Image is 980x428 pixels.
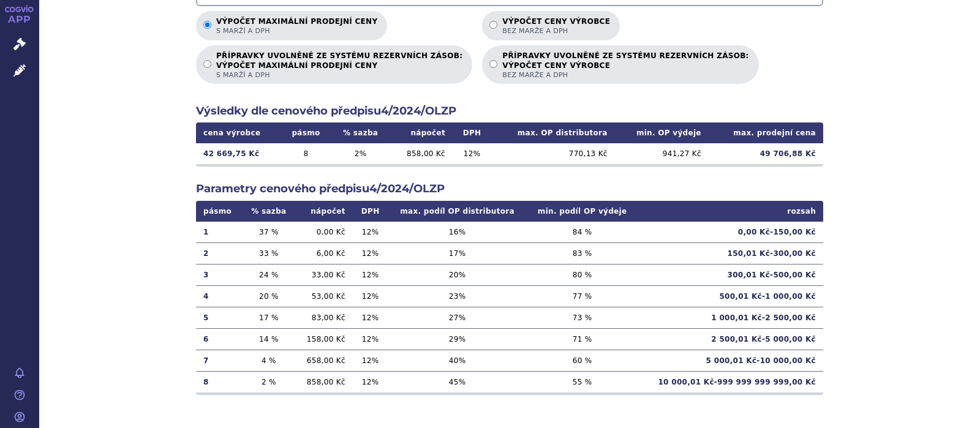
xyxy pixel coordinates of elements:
[196,143,281,164] td: 42 669,75 Kč
[216,61,462,70] strong: VÝPOČET MAXIMÁLNÍ PRODEJNÍ CENY
[295,307,352,328] td: 83,00 Kč
[196,242,242,264] td: 2
[281,122,331,143] th: pásmo
[527,350,638,371] td: 60 %
[638,222,823,243] td: 0,00 Kč - 150,00 Kč
[295,285,352,307] td: 53,00 Kč
[353,264,388,285] td: 12 %
[453,122,491,143] th: DPH
[527,371,638,392] td: 55 %
[527,285,638,307] td: 77 %
[388,222,526,243] td: 16 %
[331,143,390,164] td: 2 %
[353,307,388,328] td: 12 %
[242,201,295,222] th: % sazba
[489,21,497,29] input: Výpočet ceny výrobcebez marže a DPH
[196,285,242,307] td: 4
[489,60,497,68] input: PŘÍPRAVKY UVOLNĚNÉ ZE SYSTÉMU REZERVNÍCH ZÁSOB:VÝPOČET CENY VÝROBCEbez marže a DPH
[388,285,526,307] td: 23 %
[242,264,295,285] td: 24 %
[615,143,709,164] td: 941,27 Kč
[638,264,823,285] td: 300,01 Kč - 500,00 Kč
[638,285,823,307] td: 500,01 Kč - 1 000,00 Kč
[295,371,352,392] td: 858,00 Kč
[709,143,823,164] td: 49 706,88 Kč
[709,122,823,143] th: max. prodejní cena
[390,143,453,164] td: 858,00 Kč
[388,264,526,285] td: 20 %
[353,222,388,243] td: 12 %
[502,17,610,36] p: Výpočet ceny výrobce
[527,222,638,243] td: 84 %
[527,201,638,222] th: min. podíl OP výdeje
[453,143,491,164] td: 12 %
[638,371,823,392] td: 10 000,01 Kč - 999 999 999 999,00 Kč
[390,122,453,143] th: nápočet
[295,242,352,264] td: 6,00 Kč
[196,328,242,350] td: 6
[388,307,526,328] td: 27 %
[242,371,295,392] td: 2 %
[203,21,211,29] input: Výpočet maximální prodejní cenys marží a DPH
[502,70,748,80] span: bez marže a DPH
[638,350,823,371] td: 5 000,01 Kč - 10 000,00 Kč
[242,242,295,264] td: 33 %
[203,60,211,68] input: PŘÍPRAVKY UVOLNĚNÉ ZE SYSTÉMU REZERVNÍCH ZÁSOB:VÝPOČET MAXIMÁLNÍ PRODEJNÍ CENYs marží a DPH
[242,285,295,307] td: 20 %
[196,103,823,119] h2: Výsledky dle cenového předpisu 4/2024/OLZP
[388,371,526,392] td: 45 %
[638,201,823,222] th: rozsah
[353,350,388,371] td: 12 %
[638,328,823,350] td: 2 500,01 Kč - 5 000,00 Kč
[527,264,638,285] td: 80 %
[295,350,352,371] td: 658,00 Kč
[353,242,388,264] td: 12 %
[216,70,462,80] span: s marží a DPH
[388,201,526,222] th: max. podíl OP distributora
[527,307,638,328] td: 73 %
[295,264,352,285] td: 33,00 Kč
[353,328,388,350] td: 12 %
[196,181,823,197] h2: Parametry cenového předpisu 4/2024/OLZP
[527,328,638,350] td: 71 %
[295,222,352,243] td: 0,00 Kč
[281,143,331,164] td: 8
[196,201,242,222] th: pásmo
[353,285,388,307] td: 12 %
[502,51,748,80] p: PŘÍPRAVKY UVOLNĚNÉ ZE SYSTÉMU REZERVNÍCH ZÁSOB:
[502,26,610,36] span: bez marže a DPH
[196,371,242,392] td: 8
[216,26,377,36] span: s marží a DPH
[331,122,390,143] th: % sazba
[615,122,709,143] th: min. OP výdeje
[242,222,295,243] td: 37 %
[242,328,295,350] td: 14 %
[295,201,352,222] th: nápočet
[491,122,614,143] th: max. OP distributora
[216,51,462,80] p: PŘÍPRAVKY UVOLNĚNÉ ZE SYSTÉMU REZERVNÍCH ZÁSOB:
[353,201,388,222] th: DPH
[638,307,823,328] td: 1 000,01 Kč - 2 500,00 Kč
[638,242,823,264] td: 150,01 Kč - 300,00 Kč
[196,307,242,328] td: 5
[491,143,614,164] td: 770,13 Kč
[242,307,295,328] td: 17 %
[196,350,242,371] td: 7
[196,122,281,143] th: cena výrobce
[216,17,377,36] p: Výpočet maximální prodejní ceny
[502,61,748,70] strong: VÝPOČET CENY VÝROBCE
[353,371,388,392] td: 12 %
[388,328,526,350] td: 29 %
[295,328,352,350] td: 158,00 Kč
[527,242,638,264] td: 83 %
[196,222,242,243] td: 1
[242,350,295,371] td: 4 %
[388,242,526,264] td: 17 %
[388,350,526,371] td: 40 %
[196,264,242,285] td: 3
